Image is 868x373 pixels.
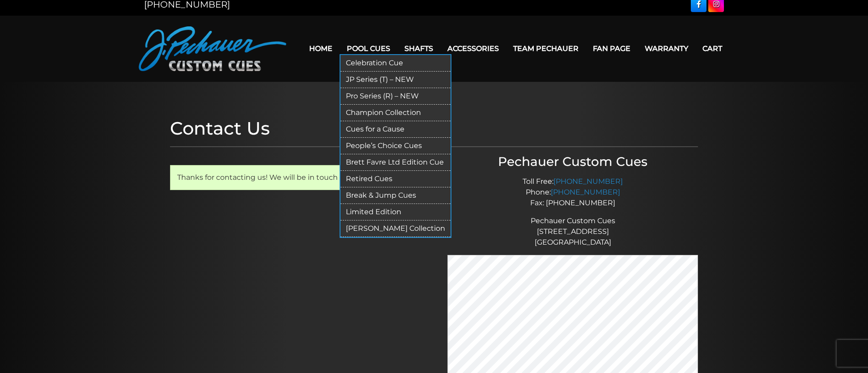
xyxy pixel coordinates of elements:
[447,154,698,170] h3: Pechauer Custom Cues
[695,37,729,60] a: Cart
[340,138,451,154] a: People’s Choice Cues
[340,105,451,121] a: Champion Collection
[340,204,451,220] a: Limited Edition
[340,37,397,60] a: Pool Cues
[302,37,340,60] a: Home
[340,171,451,187] a: Retired Cues
[340,88,451,105] a: Pro Series (R) – NEW
[139,26,286,71] img: Pechauer Custom Cues
[170,118,698,139] h1: Contact Us
[440,37,506,60] a: Accessories
[340,220,451,237] a: [PERSON_NAME] Collection
[340,55,451,72] a: Celebration Cue
[553,177,623,186] a: [PHONE_NUMBER]
[177,172,427,183] p: Thanks for contacting us! We will be in touch with you shortly.
[340,121,451,138] a: Cues for a Cause
[447,216,698,248] p: Pechauer Custom Cues [STREET_ADDRESS] [GEOGRAPHIC_DATA]
[447,176,698,208] p: Toll Free: Phone: Fax: [PHONE_NUMBER]
[506,37,586,60] a: Team Pechauer
[340,187,451,204] a: Break & Jump Cues
[340,154,451,171] a: Brett Favre Ltd Edition Cue
[638,37,695,60] a: Warranty
[397,37,440,60] a: Shafts
[551,188,620,196] a: [PHONE_NUMBER]
[340,72,451,88] a: JP Series (T) – NEW
[586,37,638,60] a: Fan Page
